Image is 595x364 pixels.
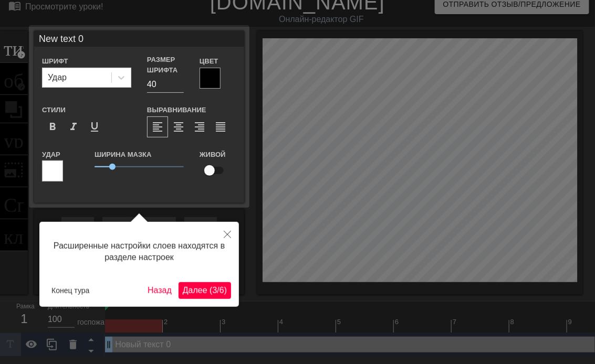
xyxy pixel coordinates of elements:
button: Назад [143,282,176,299]
button: Конец тура [47,283,93,298]
span: Далее (3/6) [183,286,227,295]
div: Расширенные настройки слоев находятся в разделе настроек [47,230,231,274]
button: Следующий [179,282,231,299]
button: Закрывать [216,222,239,246]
